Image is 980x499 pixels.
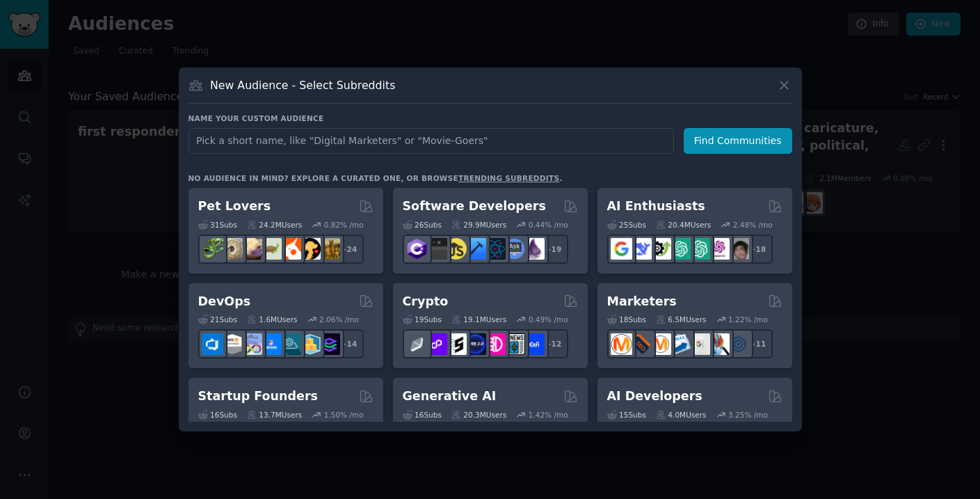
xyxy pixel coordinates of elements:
[484,333,506,355] img: defiblockchain
[335,235,364,264] div: + 24
[529,410,568,420] div: 1.42 % /mo
[260,333,282,355] img: DevOpsLinks
[403,198,546,215] h2: Software Developers
[744,329,773,358] div: + 11
[669,333,691,355] img: Emailmarketing
[523,238,545,260] img: elixir
[523,333,545,355] img: defi_
[684,128,792,154] button: Find Communities
[403,220,442,230] div: 26 Sub s
[241,238,262,260] img: leopardgeckos
[529,220,568,230] div: 0.44 % /mo
[198,198,271,215] h2: Pet Lovers
[728,333,749,355] img: OnlineMarketing
[299,333,321,355] img: aws_cdk
[335,329,364,358] div: + 14
[504,238,525,260] img: AskComputerScience
[403,388,497,405] h2: Generative AI
[198,220,237,230] div: 31 Sub s
[247,315,298,324] div: 1.6M Users
[669,238,691,260] img: chatgpt_promptDesign
[299,238,321,260] img: PetAdvice
[529,315,568,324] div: 0.49 % /mo
[319,315,359,324] div: 2.06 % /mo
[406,333,428,355] img: ethfinance
[611,333,632,355] img: content_marketing
[539,329,568,358] div: + 12
[504,333,525,355] img: CryptoNews
[221,333,243,355] img: AWS_Certified_Experts
[656,220,711,230] div: 20.4M Users
[403,293,449,310] h2: Crypto
[188,173,563,183] div: No audience in mind? Explore a curated one, or browse .
[708,238,730,260] img: OpenAIDev
[607,315,646,324] div: 18 Sub s
[689,238,710,260] img: chatgpt_prompts_
[689,333,710,355] img: googleads
[728,410,768,420] div: 3.25 % /mo
[465,238,486,260] img: iOSProgramming
[630,238,652,260] img: DeepSeek
[611,238,632,260] img: GoogleGeminiAI
[607,220,646,230] div: 25 Sub s
[403,315,442,324] div: 19 Sub s
[188,128,674,154] input: Pick a short name, like "Digital Marketers" or "Movie-Goers"
[198,315,237,324] div: 21 Sub s
[247,220,302,230] div: 24.2M Users
[260,238,282,260] img: turtle
[210,78,395,93] h3: New Audience - Select Subreddits
[445,238,467,260] img: learnjavascript
[607,198,705,215] h2: AI Enthusiasts
[708,333,730,355] img: MarketingResearch
[319,333,340,355] img: PlatformEngineers
[539,235,568,264] div: + 19
[484,238,506,260] img: reactnative
[198,410,237,420] div: 16 Sub s
[607,388,702,405] h2: AI Developers
[451,410,506,420] div: 20.3M Users
[198,293,251,310] h2: DevOps
[324,220,364,230] div: 0.82 % /mo
[280,238,301,260] img: cockatiel
[241,333,262,355] img: Docker_DevOps
[198,388,318,405] h2: Startup Founders
[403,410,442,420] div: 16 Sub s
[202,333,223,355] img: azuredevops
[607,410,646,420] div: 15 Sub s
[650,333,671,355] img: AskMarketing
[465,333,486,355] img: web3
[445,333,467,355] img: ethstaker
[650,238,671,260] img: AItoolsCatalog
[656,315,707,324] div: 6.5M Users
[728,315,768,324] div: 1.22 % /mo
[451,315,506,324] div: 19.1M Users
[458,174,559,182] a: trending subreddits
[607,293,677,310] h2: Marketers
[728,238,749,260] img: ArtificalIntelligence
[733,220,773,230] div: 2.48 % /mo
[656,410,707,420] div: 4.0M Users
[202,238,223,260] img: herpetology
[451,220,506,230] div: 29.9M Users
[319,238,340,260] img: dogbreed
[426,333,447,355] img: 0xPolygon
[280,333,301,355] img: platformengineering
[188,113,792,123] h3: Name your custom audience
[744,235,773,264] div: + 18
[406,238,428,260] img: csharp
[221,238,243,260] img: ballpython
[247,410,302,420] div: 13.7M Users
[324,410,364,420] div: 1.50 % /mo
[426,238,447,260] img: software
[630,333,652,355] img: bigseo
